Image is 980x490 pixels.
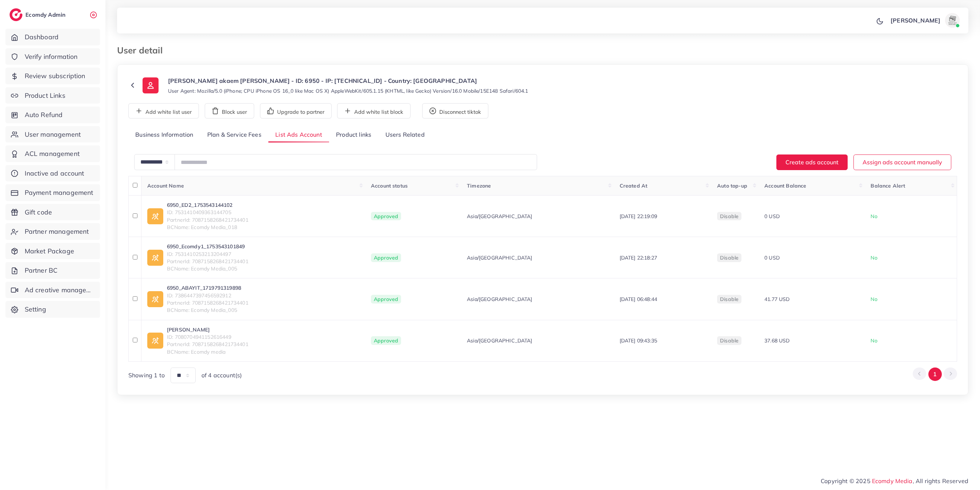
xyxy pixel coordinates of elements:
[945,13,960,28] img: avatar
[764,337,789,344] span: 37.68 USD
[620,213,657,220] span: [DATE] 22:19:09
[871,213,877,220] span: No
[620,254,657,261] span: [DATE] 22:18:27
[25,130,81,139] span: User management
[887,13,963,28] a: [PERSON_NAME]avatar
[25,11,67,18] h2: Ecomdy Admin
[467,337,532,344] span: Asia/[GEOGRAPHIC_DATA]
[5,87,100,104] a: Product Links
[5,165,100,182] a: Inactive ad account
[167,250,248,258] span: ID: 7531410253213204497
[928,367,942,381] button: Go to page 1
[201,371,242,379] span: of 4 account(s)
[891,16,940,25] p: [PERSON_NAME]
[872,477,913,485] a: Ecomdy Media
[147,291,163,307] img: ic-ad-info.7fc67b75.svg
[167,201,248,209] a: 6950_ED2_1753543144102
[764,296,789,302] span: 41.77 USD
[167,243,248,250] a: 6950_Ecomdy1_1753543101849
[720,213,739,220] span: disable
[720,337,739,344] span: disable
[871,296,877,302] span: No
[167,284,248,292] a: 6950_ABAYIT_1719791319898
[25,227,89,236] span: Partner management
[764,213,780,220] span: 0 USD
[717,182,747,189] span: Auto top-up
[5,107,100,123] a: Auto Refund
[167,258,248,265] span: PartnerId: 7087158268421734401
[467,213,532,220] span: Asia/[GEOGRAPHIC_DATA]
[25,266,58,275] span: Partner BC
[620,296,657,302] span: [DATE] 06:48:44
[5,145,100,162] a: ACL management
[378,127,431,143] a: Users Related
[167,209,248,216] span: ID: 7531410409363144705
[25,52,78,61] span: Verify information
[147,208,163,224] img: ic-ad-info.7fc67b75.svg
[871,337,877,344] span: No
[5,262,100,279] a: Partner BC
[5,204,100,221] a: Gift code
[5,48,100,65] a: Verify information
[913,477,968,485] span: , All rights Reserved
[25,91,65,100] span: Product Links
[128,371,165,379] span: Showing 1 to
[5,126,100,143] a: User management
[200,127,268,143] a: Plan & Service Fees
[268,127,329,143] a: List Ads Account
[168,87,528,95] small: User Agent: Mozilla/5.0 (iPhone; CPU iPhone OS 16_0 like Mac OS X) AppleWebKit/605.1.15 (KHTML, l...
[5,184,100,201] a: Payment management
[337,103,411,119] button: Add white list block
[5,243,100,260] a: Market Package
[371,336,401,345] span: Approved
[117,45,168,56] h3: User detail
[371,182,408,189] span: Account status
[467,296,532,303] span: Asia/[GEOGRAPHIC_DATA]
[167,292,248,299] span: ID: 7386447397456592912
[167,265,248,272] span: BCName: Ecomdy Media_005
[167,216,248,224] span: PartnerId: 7087158268421734401
[821,477,968,485] span: Copyright © 2025
[260,103,332,119] button: Upgrade to partner
[913,367,957,381] ul: Pagination
[764,182,806,189] span: Account Balance
[128,127,200,143] a: Business Information
[143,77,159,93] img: ic-user-info.36bf1079.svg
[620,337,657,344] span: [DATE] 09:43:35
[25,285,95,295] span: Ad creative management
[128,103,199,119] button: Add white list user
[422,103,488,119] button: Disconnect tiktok
[25,305,46,314] span: Setting
[25,149,80,158] span: ACL management
[147,182,184,189] span: Account Name
[853,154,951,170] button: Assign ads account manually
[167,326,248,333] a: [PERSON_NAME]
[25,169,84,178] span: Inactive ad account
[620,182,648,189] span: Created At
[25,246,74,256] span: Market Package
[25,188,93,197] span: Payment management
[25,32,59,42] span: Dashboard
[776,154,848,170] button: Create ads account
[205,103,254,119] button: Block user
[329,127,378,143] a: Product links
[720,296,739,302] span: disable
[764,254,780,261] span: 0 USD
[147,333,163,349] img: ic-ad-info.7fc67b75.svg
[9,8,23,21] img: logo
[167,299,248,306] span: PartnerId: 7087158268421734401
[371,295,401,304] span: Approved
[5,29,100,45] a: Dashboard
[167,348,248,356] span: BCName: Ecomdy media
[168,76,528,85] p: [PERSON_NAME] akaem [PERSON_NAME] - ID: 6950 - IP: [TECHNICAL_ID] - Country: [GEOGRAPHIC_DATA]
[25,71,85,81] span: Review subscription
[371,253,401,262] span: Approved
[5,301,100,318] a: Setting
[147,250,163,266] img: ic-ad-info.7fc67b75.svg
[467,182,491,189] span: Timezone
[25,208,52,217] span: Gift code
[720,254,739,261] span: disable
[167,224,248,231] span: BCName: Ecomdy Media_018
[371,212,401,221] span: Approved
[167,306,248,314] span: BCName: Ecomdy Media_005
